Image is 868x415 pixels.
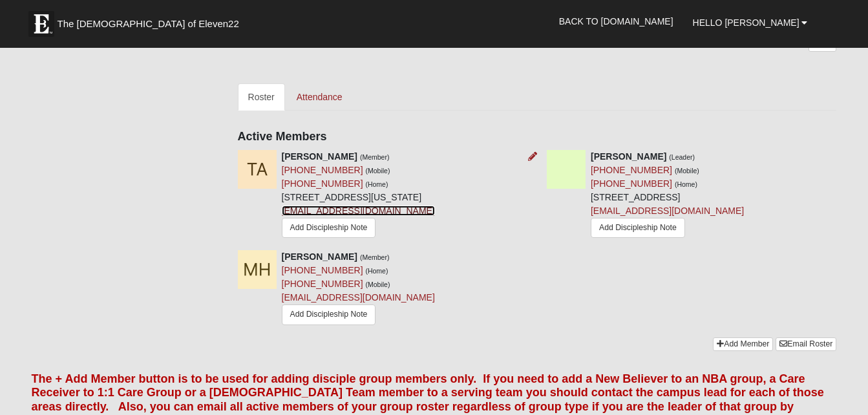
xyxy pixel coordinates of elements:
small: (Mobile) [365,167,390,175]
a: [PHONE_NUMBER] [282,279,363,289]
a: Add Discipleship Note [282,218,376,238]
a: Add Discipleship Note [282,304,376,325]
small: (Home) [675,180,697,188]
small: (Member) [360,253,390,261]
a: [PHONE_NUMBER] [282,165,363,175]
a: Attendance [286,83,353,111]
div: [STREET_ADDRESS][US_STATE] [282,150,435,241]
span: The [DEMOGRAPHIC_DATA] of Eleven22 [58,17,239,30]
div: [STREET_ADDRESS] [591,150,744,241]
strong: [PERSON_NAME] [591,151,666,162]
small: (Mobile) [365,281,390,288]
a: [PHONE_NUMBER] [282,178,363,189]
strong: [PERSON_NAME] [282,151,357,162]
small: (Member) [360,153,390,161]
a: [PHONE_NUMBER] [591,165,672,175]
small: (Mobile) [675,167,699,175]
a: [EMAIL_ADDRESS][DOMAIN_NAME] [591,206,744,216]
a: Hello [PERSON_NAME] [683,6,818,39]
a: Email Roster [776,337,836,351]
a: [PHONE_NUMBER] [591,178,672,189]
a: Back to [DOMAIN_NAME] [549,5,683,37]
a: Add Member [713,337,773,351]
small: (Leader) [669,153,695,161]
small: (Home) [365,267,388,275]
a: Add Discipleship Note [591,218,685,238]
img: Eleven22 logo [28,11,54,37]
a: [EMAIL_ADDRESS][DOMAIN_NAME] [282,206,435,216]
strong: [PERSON_NAME] [282,251,357,262]
a: Roster [238,83,285,111]
small: (Home) [365,180,388,188]
h4: Active Members [238,130,837,144]
a: [EMAIL_ADDRESS][DOMAIN_NAME] [282,292,435,303]
a: [PHONE_NUMBER] [282,265,363,275]
span: Hello [PERSON_NAME] [693,17,799,28]
a: The [DEMOGRAPHIC_DATA] of Eleven22 [22,5,281,37]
